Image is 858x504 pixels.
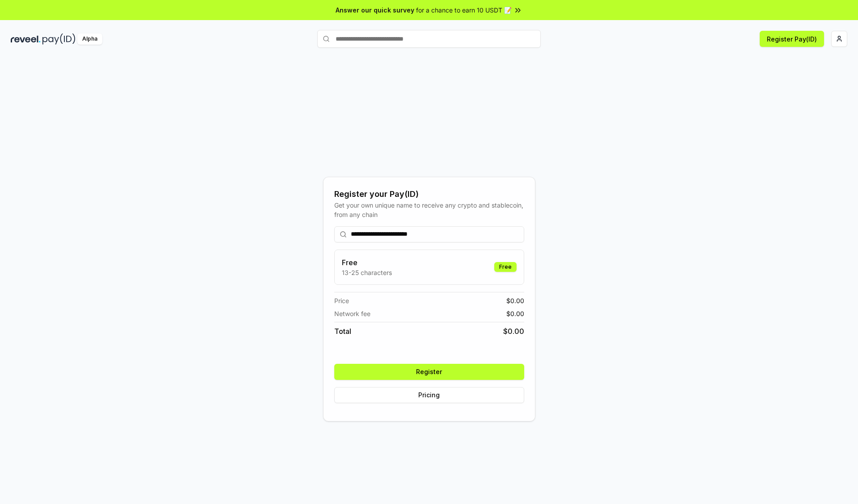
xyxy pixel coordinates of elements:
[334,296,349,305] span: Price
[77,33,102,45] div: Alpha
[342,268,392,277] p: 13-25 characters
[334,188,524,200] div: Register your Pay(ID)
[760,31,824,47] button: Register Pay(ID)
[336,5,414,15] span: Answer our quick survey
[42,33,76,45] img: pay_id
[334,364,524,380] button: Register
[503,326,524,337] span: $ 0.00
[506,309,524,318] span: $ 0.00
[342,257,392,268] h3: Free
[416,5,512,15] span: for a chance to earn 10 USDT 📝
[334,200,524,219] div: Get your own unique name to receive any crypto and stablecoin, from any chain
[11,33,41,45] img: reveel_dark
[506,296,524,305] span: $ 0.00
[334,326,351,337] span: Total
[334,387,524,403] button: Pricing
[494,262,517,272] div: Free
[334,309,370,318] span: Network fee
